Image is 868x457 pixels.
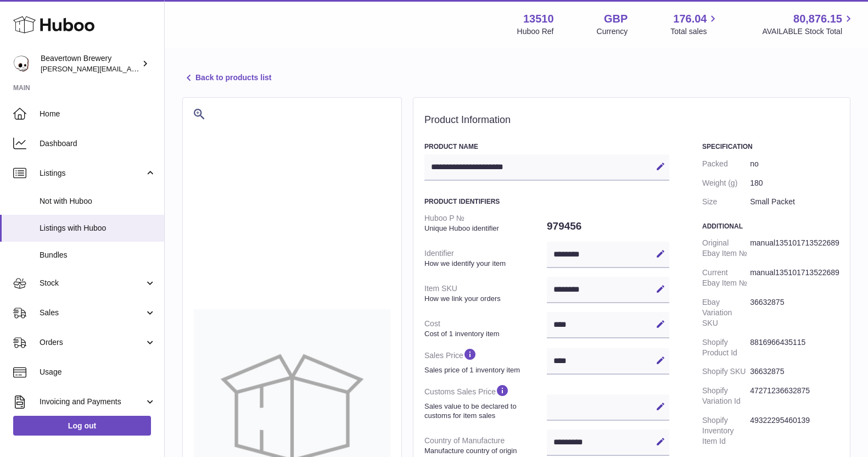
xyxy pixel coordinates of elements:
[673,12,707,26] span: 176.04
[750,411,839,451] dd: 49322295460139
[40,168,144,179] span: Listings
[750,233,839,263] dd: manual135101713522689
[702,233,750,263] dt: Original Ebay Item №
[762,26,855,37] span: AVAILABLE Stock Total
[424,365,544,375] strong: Sales price of 1 inventory item
[40,337,144,348] span: Orders
[41,53,139,74] div: Beavertown Brewery
[523,12,554,26] strong: 13510
[702,263,750,293] dt: Current Ebay Item №
[793,12,842,26] span: 80,876.15
[424,279,547,308] dt: Item SKU
[702,154,750,174] dt: Packed
[40,196,156,207] span: Not with Huboo
[424,197,669,206] h3: Product Identifiers
[702,174,750,193] dt: Weight (g)
[750,263,839,293] dd: manual135101713522689
[702,362,750,381] dt: Shopify SKU
[597,26,628,37] div: Currency
[670,26,719,37] span: Total sales
[750,192,839,211] dd: Small Packet
[40,278,144,288] span: Stock
[750,381,839,411] dd: 47271236632875
[424,209,547,237] dt: Huboo P №
[702,222,839,231] h3: Additional
[40,367,156,377] span: Usage
[750,333,839,363] dd: 8816966435115
[424,224,544,233] strong: Unique Huboo identifier
[40,223,156,233] span: Listings with Huboo
[750,362,839,381] dd: 36632875
[547,215,669,238] dd: 979456
[517,26,554,37] div: Huboo Ref
[424,379,547,425] dt: Customs Sales Price
[13,55,30,72] img: richard.gilbert-cross@beavertownbrewery.co.uk
[182,71,271,85] a: Back to products list
[702,142,839,151] h3: Specification
[40,138,156,149] span: Dashboard
[424,114,839,126] h2: Product Information
[702,411,750,451] dt: Shopify Inventory Item Id
[424,446,544,456] strong: Manufacture country of origin
[40,397,144,407] span: Invoicing and Payments
[424,244,547,272] dt: Identifier
[40,250,156,260] span: Bundles
[40,308,144,318] span: Sales
[670,12,719,37] a: 176.04 Total sales
[13,416,151,436] a: Log out
[41,64,279,73] span: [PERSON_NAME][EMAIL_ADDRESS][PERSON_NAME][DOMAIN_NAME]
[424,343,547,379] dt: Sales Price
[702,381,750,411] dt: Shopify Variation Id
[604,12,628,26] strong: GBP
[424,329,544,339] strong: Cost of 1 inventory item
[424,314,547,343] dt: Cost
[40,109,156,119] span: Home
[702,333,750,363] dt: Shopify Product Id
[702,293,750,333] dt: Ebay Variation SKU
[750,174,839,193] dd: 180
[424,402,544,421] strong: Sales value to be declared to customs for item sales
[750,293,839,333] dd: 36632875
[702,192,750,211] dt: Size
[424,142,669,151] h3: Product Name
[424,294,544,304] strong: How we link your orders
[762,12,855,37] a: 80,876.15 AVAILABLE Stock Total
[424,259,544,269] strong: How we identify your item
[750,154,839,174] dd: no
